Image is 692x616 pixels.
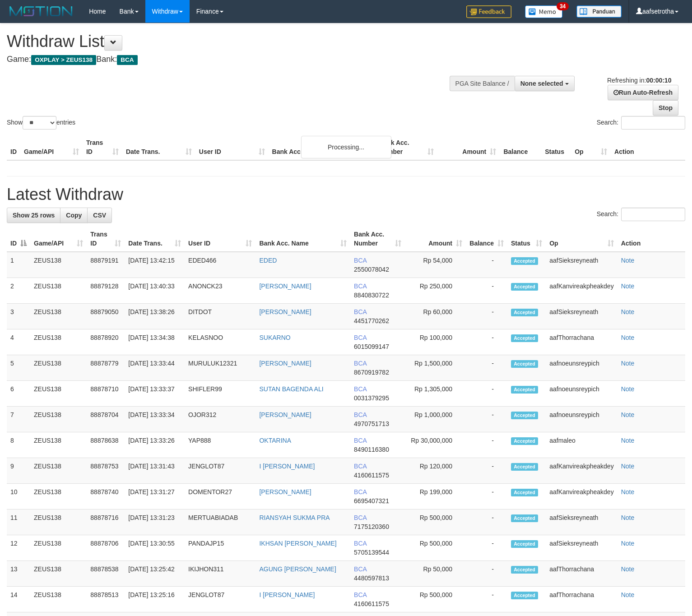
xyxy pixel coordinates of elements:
[511,489,538,496] span: Accepted
[466,561,507,587] td: -
[354,565,367,573] span: BCA
[405,304,466,329] td: Rp 60,000
[125,484,185,509] td: [DATE] 13:31:27
[7,55,452,64] h4: Game: Bank:
[185,432,255,458] td: YAP888
[259,565,336,573] a: AGUNG [PERSON_NAME]
[7,208,60,223] a: Show 25 rows
[185,561,255,587] td: IKIJHON311
[185,509,255,535] td: MERTUABIADAB
[546,407,617,432] td: aafnoeunsreypich
[546,484,617,509] td: aafKanvireakpheakdey
[185,329,255,355] td: KELASNOO
[7,535,30,561] td: 12
[466,484,507,509] td: -
[405,381,466,407] td: Rp 1,305,000
[621,308,635,315] a: Note
[511,283,538,291] span: Accepted
[185,484,255,509] td: DOMENTOR27
[125,535,185,561] td: [DATE] 13:30:55
[541,134,571,160] th: Status
[354,600,389,607] span: Copy 4160611575 to clipboard
[546,304,617,329] td: aafSieksreyneath
[30,355,87,381] td: ZEUS138
[621,334,635,341] a: Note
[87,484,125,509] td: 88878740
[437,134,500,160] th: Amount
[405,329,466,355] td: Rp 100,000
[511,360,538,368] span: Accepted
[405,561,466,587] td: Rp 50,000
[466,355,507,381] td: -
[7,252,30,278] td: 1
[87,587,125,612] td: 88878513
[621,385,635,393] a: Note
[354,317,389,324] span: Copy 4451770262 to clipboard
[607,77,671,84] span: Refreshing in:
[125,381,185,407] td: [DATE] 13:33:37
[511,412,538,419] span: Accepted
[354,540,367,547] span: BCA
[621,514,635,521] a: Note
[30,561,87,587] td: ZEUS138
[20,134,83,160] th: Game/API
[621,591,635,598] a: Note
[87,509,125,535] td: 88878716
[500,134,541,160] th: Balance
[30,226,87,252] th: Game/API: activate to sort column ascending
[185,535,255,561] td: PANDAJP15
[30,509,87,535] td: ZEUS138
[618,226,685,252] th: Action
[87,278,125,304] td: 88879128
[557,2,569,10] span: 34
[185,458,255,484] td: JENGLOT87
[511,309,538,316] span: Accepted
[87,208,112,223] a: CSV
[608,85,678,100] a: Run Auto-Refresh
[259,283,311,290] a: [PERSON_NAME]
[466,587,507,612] td: -
[511,386,538,394] span: Accepted
[354,308,367,315] span: BCA
[507,226,546,252] th: Status: activate to sort column ascending
[87,329,125,355] td: 88878920
[405,226,466,252] th: Amount: activate to sort column ascending
[185,587,255,612] td: JENGLOT87
[87,407,125,432] td: 88878704
[185,278,255,304] td: ANONCK23
[466,278,507,304] td: -
[23,116,56,130] select: Showentries
[185,304,255,329] td: DITDOT
[405,432,466,458] td: Rp 30,000,000
[621,257,635,264] a: Note
[122,134,195,160] th: Date Trans.
[597,208,685,221] label: Search:
[87,252,125,278] td: 88879191
[185,381,255,407] td: SHIFLER99
[7,432,30,458] td: 8
[7,509,30,535] td: 11
[259,334,290,341] a: SUKARNO
[511,334,538,342] span: Accepted
[195,134,269,160] th: User ID
[7,5,75,18] img: MOTION_logo.png
[87,381,125,407] td: 88878710
[30,458,87,484] td: ZEUS138
[7,116,75,130] label: Show entries
[466,5,511,18] img: Feedback.jpg
[546,381,617,407] td: aafnoeunsreypich
[125,561,185,587] td: [DATE] 13:25:42
[185,252,255,278] td: EDED466
[546,278,617,304] td: aafKanvireakpheakdey
[259,591,315,598] a: I [PERSON_NAME]
[259,463,315,470] a: I [PERSON_NAME]
[259,514,330,521] a: RIANSYAH SUKMA PRA
[611,134,685,160] th: Action
[259,540,336,547] a: IKHSAN [PERSON_NAME]
[515,76,575,91] button: None selected
[354,385,367,393] span: BCA
[405,407,466,432] td: Rp 1,000,000
[354,446,389,453] span: Copy 8490116380 to clipboard
[259,488,311,496] a: [PERSON_NAME]
[125,432,185,458] td: [DATE] 13:33:26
